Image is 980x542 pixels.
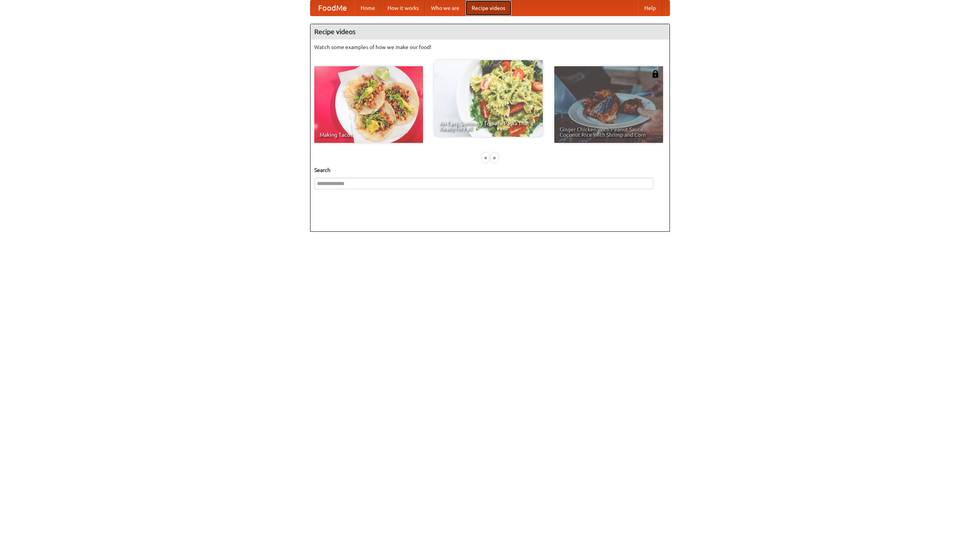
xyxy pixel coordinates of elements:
p: Watch some examples of how we make our food! [314,43,666,51]
a: Home [354,0,381,16]
div: « [482,153,489,162]
a: Making Tacos [314,66,423,143]
h5: Search [314,166,666,174]
a: Help [638,0,662,16]
h4: Recipe videos [310,24,670,39]
a: Recipe videos [465,0,511,16]
div: » [491,153,498,162]
a: FoodMe [310,0,354,16]
a: Who we are [425,0,465,16]
a: An Easy, Summery Tomato Pasta That's Ready for Fall [434,60,543,137]
span: Making Tacos [320,132,418,138]
img: 483408.png [652,70,659,78]
span: An Easy, Summery Tomato Pasta That's Ready for Fall [439,121,537,131]
a: How it works [381,0,425,16]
